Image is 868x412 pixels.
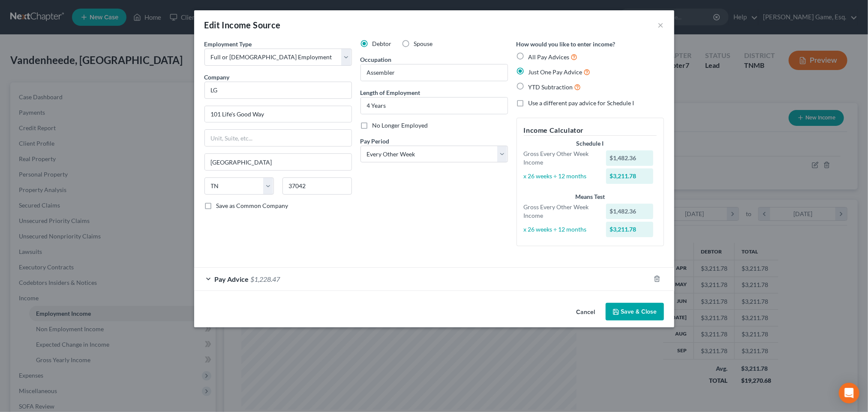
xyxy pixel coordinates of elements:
span: YTD Subtraction [529,83,573,91]
span: All Pay Advices [529,53,570,61]
div: $1,482.36 [606,204,653,219]
button: Save & Close [606,303,664,321]
input: -- [361,64,508,81]
input: Enter address... [205,106,351,122]
div: Gross Every Other Week Income [520,150,602,167]
label: Occupation [360,55,392,64]
div: x 26 weeks ÷ 12 months [520,172,602,180]
div: $3,211.78 [606,168,653,184]
span: Save as Common Company [216,202,288,209]
input: ex: 2 years [361,98,508,114]
input: Enter zip... [282,177,352,195]
button: Cancel [570,304,602,321]
h5: Income Calculator [524,125,657,136]
label: Length of Employment [360,88,420,97]
span: Use a different pay advice for Schedule I [529,99,634,107]
span: Just One Pay Advice [529,68,583,76]
div: Means Test [524,192,657,201]
span: No Longer Employed [372,122,428,129]
div: $3,211.78 [606,222,653,237]
span: Employment Type [204,40,252,48]
div: Edit Income Source [204,19,281,31]
span: Pay Period [360,137,390,145]
span: Debtor [372,40,392,47]
input: Unit, Suite, etc... [205,130,351,146]
span: Spouse [414,40,433,47]
button: × [658,20,664,30]
input: Enter city... [205,154,351,170]
div: Schedule I [524,139,657,148]
input: Search company by name... [204,82,352,99]
span: Company [204,73,230,81]
span: Pay Advice [215,275,249,283]
div: x 26 weeks ÷ 12 months [520,225,602,234]
div: Gross Every Other Week Income [520,203,602,220]
span: $1,228.47 [251,275,280,283]
div: Open Intercom Messenger [839,383,859,403]
label: How would you like to enter income? [517,40,616,49]
div: $1,482.36 [606,150,653,166]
